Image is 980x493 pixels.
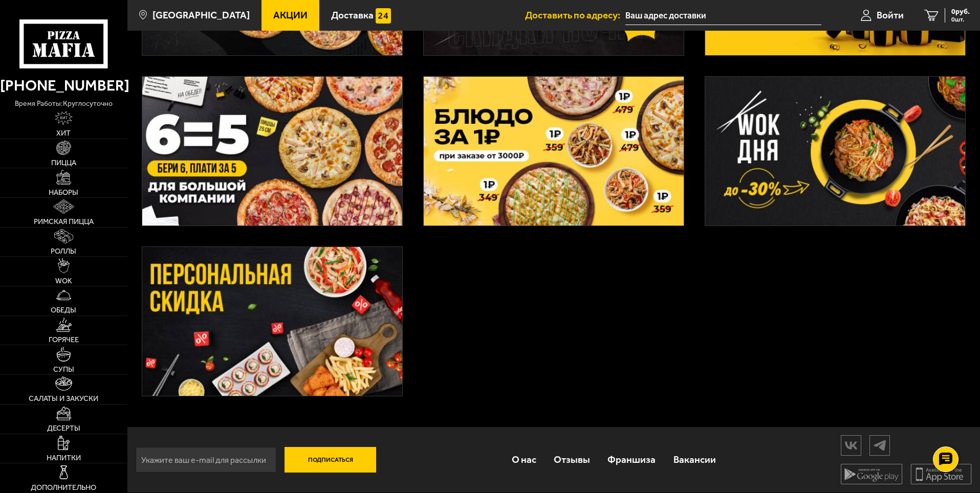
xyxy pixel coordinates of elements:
span: 0 шт. [951,16,970,23]
span: Обеды [51,306,76,313]
span: Наборы [49,189,78,196]
span: Салаты и закуски [29,395,98,402]
img: tg [870,436,889,454]
a: Вакансии [665,443,725,476]
span: Супы [53,366,74,373]
input: Ваш адрес доставки [625,6,821,25]
span: Пицца [51,159,76,166]
span: Роллы [51,248,76,255]
span: Напитки [47,454,81,461]
span: Акции [273,10,308,20]
input: Укажите ваш e-mail для рассылки [136,447,276,473]
span: Римская пицца [34,218,94,225]
a: Франшиза [599,443,664,476]
span: WOK [55,277,72,284]
span: Доставка [331,10,374,20]
a: О нас [503,443,545,476]
span: Хит [56,129,71,137]
img: vk [841,436,861,454]
span: 0 руб. [951,8,970,15]
span: Десерты [47,424,80,432]
span: Горячее [49,336,79,343]
span: [GEOGRAPHIC_DATA] [153,10,250,20]
a: Отзывы [545,443,599,476]
span: Дополнительно [31,484,96,491]
span: Доставить по адресу: [525,10,625,20]
span: Войти [877,10,904,20]
button: Подписаться [285,447,377,473]
img: 15daf4d41897b9f0e9f617042186c801.svg [376,8,391,24]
